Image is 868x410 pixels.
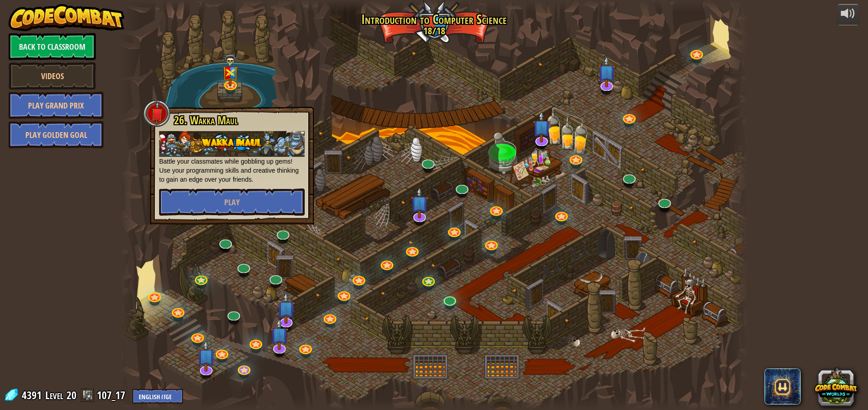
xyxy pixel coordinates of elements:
[410,187,429,218] img: level-banner-unstarted-subscriber.png
[532,111,550,142] img: level-banner-unstarted-subscriber.png
[22,388,44,402] span: 4391
[597,56,615,87] img: level-banner-unstarted-subscriber.png
[224,197,240,208] span: Play
[9,62,96,90] a: Videos
[66,388,76,402] span: 20
[9,33,96,60] a: Back to Classroom
[270,319,288,350] img: level-banner-unstarted-subscriber.png
[97,388,128,402] a: 107_17
[159,189,305,216] button: Play
[222,53,239,86] img: level-banner-multiplayer.png
[159,131,305,157] img: Nov17 wakka maul
[837,4,859,25] button: Adjust volume
[9,4,124,31] img: CodeCombat - Learn how to code by playing a game
[197,340,215,372] img: level-banner-unstarted-subscriber.png
[9,121,104,148] a: Play Golden Goal
[174,113,238,128] span: 26. Wakka Maul
[159,131,305,184] p: Battle your classmates while gobbling up gems! Use your programming skills and creative thinking ...
[45,388,63,403] span: Level
[9,92,104,119] a: Play Grand Prix
[277,292,295,324] img: level-banner-unstarted-subscriber.png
